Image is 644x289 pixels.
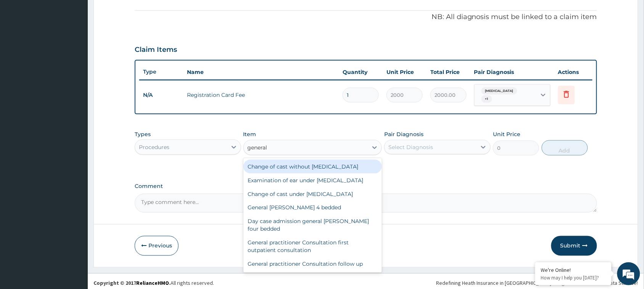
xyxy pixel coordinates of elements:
[470,64,554,80] th: Pair Diagnosis
[243,187,382,201] div: Change of cast under [MEDICAL_DATA]
[125,4,143,22] div: Minimize live chat window
[427,64,470,80] th: Total Price
[493,130,520,138] label: Unit Price
[481,87,517,95] span: [MEDICAL_DATA]
[135,236,179,256] button: Previous
[339,64,383,80] th: Quantity
[4,208,145,235] textarea: Type your message and hit 'Enter'
[436,279,638,287] div: Redefining Heath Insurance in [GEOGRAPHIC_DATA] using Telemedicine and Data Science!
[139,143,169,151] div: Procedures
[243,257,382,271] div: General practitioner Consultation follow up
[243,271,382,285] div: General surgeon first inpatient review
[541,275,606,281] p: How may I help you today?
[44,96,105,173] span: We're online!
[136,280,169,287] a: RelianceHMO
[243,236,382,257] div: General practitioner Consultation first outpatient consultation
[40,43,128,53] div: Chat with us now
[243,130,256,138] label: Item
[551,236,597,256] button: Submit
[135,131,151,138] label: Types
[541,267,606,273] div: We're Online!
[14,38,31,57] img: d_794563401_company_1708531726252_794563401
[384,130,423,138] label: Pair Diagnosis
[135,12,597,22] p: NB: All diagnosis must be linked to a claim item
[135,183,597,189] label: Comment
[243,215,382,236] div: Day case admission general [PERSON_NAME] four bedded
[93,280,171,287] strong: Copyright © 2017 .
[481,95,492,103] span: + 1
[135,46,177,54] h3: Claim Items
[554,64,592,80] th: Actions
[243,173,382,187] div: Examination of ear under [MEDICAL_DATA]
[139,65,183,79] th: Type
[183,64,339,80] th: Name
[243,160,382,173] div: Change of cast without [MEDICAL_DATA]
[388,143,433,151] div: Select Diagnosis
[139,88,183,102] td: N/A
[383,64,427,80] th: Unit Price
[542,140,588,156] button: Add
[183,87,339,103] td: Registration Card Fee
[243,201,382,215] div: General [PERSON_NAME] 4 bedded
